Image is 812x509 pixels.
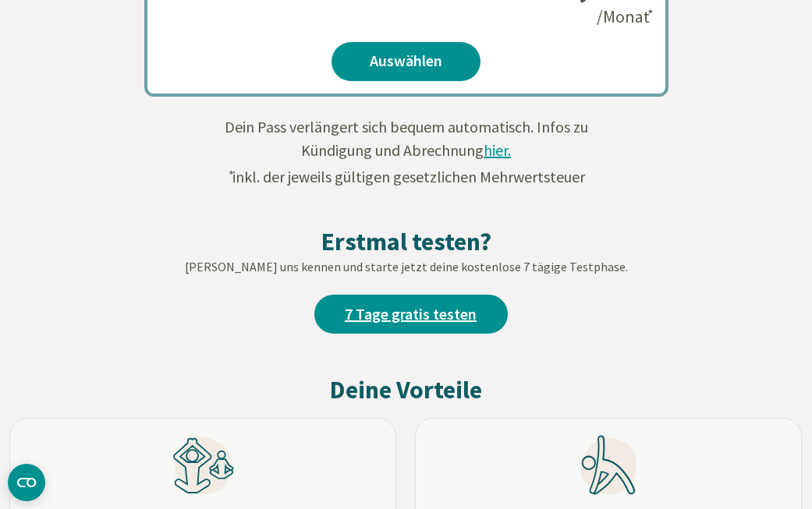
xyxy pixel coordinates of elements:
[314,295,508,334] a: 7 Tage gratis testen
[484,140,511,160] span: hier.
[211,115,601,189] div: Dein Pass verlängert sich bequem automatisch. Infos zu Kündigung und Abrechnung
[332,42,480,81] a: Auswählen
[8,464,45,501] button: CMP-Widget öffnen
[227,167,585,186] span: inkl. der jeweils gültigen gesetzlichen Mehrwertsteuer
